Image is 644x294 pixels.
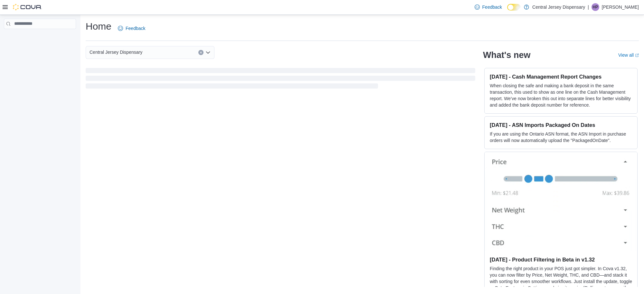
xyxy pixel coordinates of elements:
[86,20,111,33] h1: Home
[115,22,148,35] a: Feedback
[635,53,639,57] svg: External link
[490,82,632,108] p: When closing the safe and making a bank deposit in the same transaction, this used to show as one...
[618,52,639,58] a: View allExternal link
[4,30,76,46] nav: Complex example
[490,73,632,80] h3: [DATE] - Cash Management Report Changes
[13,4,42,10] img: Cova
[482,4,502,10] span: Feedback
[507,4,521,11] input: Dark Mode
[532,3,585,11] p: Central Jersey Dispensary
[472,1,505,14] a: Feedback
[588,3,589,11] p: |
[602,3,639,11] p: [PERSON_NAME]
[90,48,142,56] span: Central Jersey Dispensary
[593,3,598,11] span: HP
[495,285,523,290] em: Beta Features
[483,50,530,60] h2: What's new
[126,25,145,32] span: Feedback
[490,131,632,144] p: If you are using the Ontario ASN format, the ASN Import in purchase orders will now automatically...
[490,122,632,128] h3: [DATE] - ASN Imports Packaged On Dates
[205,50,211,55] button: Open list of options
[490,256,632,263] h3: [DATE] - Product Filtering in Beta in v1.32
[592,3,599,11] div: Himansu Patel
[86,69,475,90] span: Loading
[198,50,204,55] button: Clear input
